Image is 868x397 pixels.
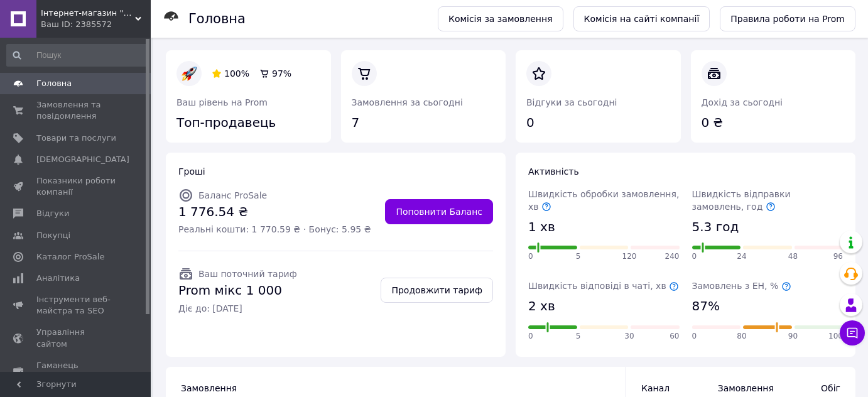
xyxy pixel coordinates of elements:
[36,78,72,89] span: Головна
[692,251,697,262] span: 0
[36,251,104,263] span: Каталог ProSale
[576,251,581,262] span: 5
[622,251,637,262] span: 120
[833,251,843,262] span: 96
[528,281,679,291] span: Швидкість відповіді в чаті, хв
[828,331,843,342] span: 100
[692,281,791,291] span: Замовлень з ЕН, %
[641,383,670,393] span: Канал
[381,278,493,303] a: Продовжити тариф
[36,154,129,165] span: [DEMOGRAPHIC_DATA]
[178,223,371,236] span: Реальні кошти: 1 770.59 ₴ · Бонус: 5.95 ₴
[720,6,855,31] a: Правила роботи на Prom
[198,269,297,279] span: Ваш поточний тариф
[528,166,579,177] span: Активність
[6,44,148,67] input: Пошук
[692,189,791,212] span: Швидкість відправки замовлень, год
[528,189,679,212] span: Швидкість обробки замовлення, хв
[573,6,710,31] a: Комісія на сайті компанії
[36,360,116,383] span: Гаманець компанії
[36,294,116,317] span: Інструменти веб-майстра та SEO
[36,175,116,198] span: Показники роботи компанії
[840,320,865,345] button: Чат з покупцем
[178,203,371,221] span: 1 776.54 ₴
[198,190,267,200] span: Баланс ProSale
[794,382,840,394] span: Обіг
[528,218,555,236] span: 1 хв
[36,133,116,144] span: Товари та послуги
[181,383,237,393] span: Замовлення
[41,19,151,30] div: Ваш ID: 2385572
[36,230,70,241] span: Покупці
[36,327,116,349] span: Управління сайтом
[178,302,297,315] span: Діє до: [DATE]
[788,331,798,342] span: 90
[41,8,135,19] span: Інтернет-магазин "МедВіК"
[788,251,798,262] span: 48
[272,68,291,79] span: 97%
[576,331,581,342] span: 5
[528,251,533,262] span: 0
[624,331,634,342] span: 30
[737,331,746,342] span: 80
[528,331,533,342] span: 0
[692,297,720,315] span: 87%
[36,273,80,284] span: Аналітика
[36,99,116,122] span: Замовлення та повідомлення
[670,331,679,342] span: 60
[385,199,493,224] a: Поповнити Баланс
[224,68,249,79] span: 100%
[692,218,739,236] span: 5.3 год
[692,331,697,342] span: 0
[178,166,205,177] span: Гроші
[528,297,555,315] span: 2 хв
[178,281,297,300] span: Prom мікс 1 000
[438,6,563,31] a: Комісія за замовлення
[36,208,69,219] span: Відгуки
[718,382,769,394] span: Замовлення
[188,11,246,26] h1: Головна
[737,251,746,262] span: 24
[665,251,680,262] span: 240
